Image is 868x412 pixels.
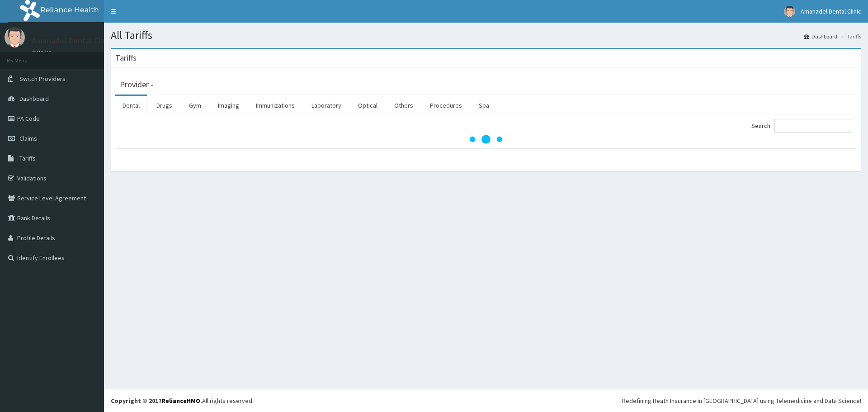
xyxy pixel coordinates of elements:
[19,95,49,103] span: Dashboard
[801,7,861,15] span: Amanadel Dental Clinic
[182,96,208,115] a: Gym
[472,96,496,115] a: Spa
[115,96,147,115] a: Dental
[304,96,349,115] a: Laboratory
[211,96,246,115] a: Imaging
[104,389,868,412] footer: All rights reserved.
[19,75,66,83] span: Switch Providers
[387,96,420,115] a: Others
[19,134,37,142] span: Claims
[19,154,36,162] span: Tariffs
[111,29,861,41] h1: All Tariffs
[751,119,852,133] label: Search:
[111,397,202,405] strong: Copyright © 2017 .
[804,33,837,40] a: Dashboard
[622,396,861,405] div: Redefining Heath Insurance in [GEOGRAPHIC_DATA] using Telemedicine and Data Science!
[32,37,113,45] p: Amanadel Dental Clinic
[838,33,861,40] li: Tariffs
[249,96,302,115] a: Immunizations
[784,6,795,17] img: User Image
[32,49,53,56] a: Online
[161,397,200,405] a: RelianceHMO
[115,54,137,62] h3: Tariffs
[774,119,852,133] input: Search:
[5,27,25,47] img: User Image
[120,81,153,89] h3: Provider -
[149,96,179,115] a: Drugs
[423,96,469,115] a: Procedures
[468,121,504,157] svg: audio-loading
[351,96,385,115] a: Optical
